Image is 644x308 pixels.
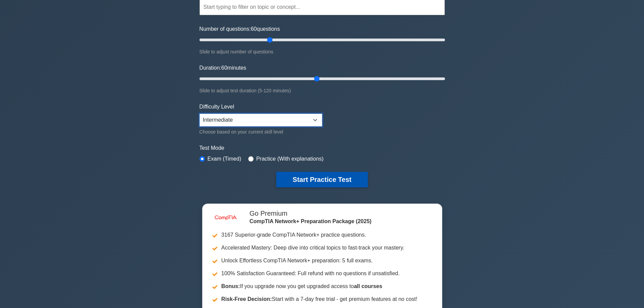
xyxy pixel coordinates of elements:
[199,144,445,152] label: Test Mode
[199,103,234,111] label: Difficulty Level
[208,155,241,163] label: Exam (Timed)
[221,65,227,71] span: 60
[199,64,246,72] label: Duration: minutes
[256,155,324,163] label: Practice (With explanations)
[199,87,445,95] div: Slide to adjust test duration (5-120 minutes)
[251,26,257,32] span: 60
[199,128,322,136] div: Choose based on your current skill level
[199,25,280,33] label: Number of questions: questions
[276,172,367,187] button: Start Practice Test
[199,48,445,56] div: Slide to adjust number of questions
